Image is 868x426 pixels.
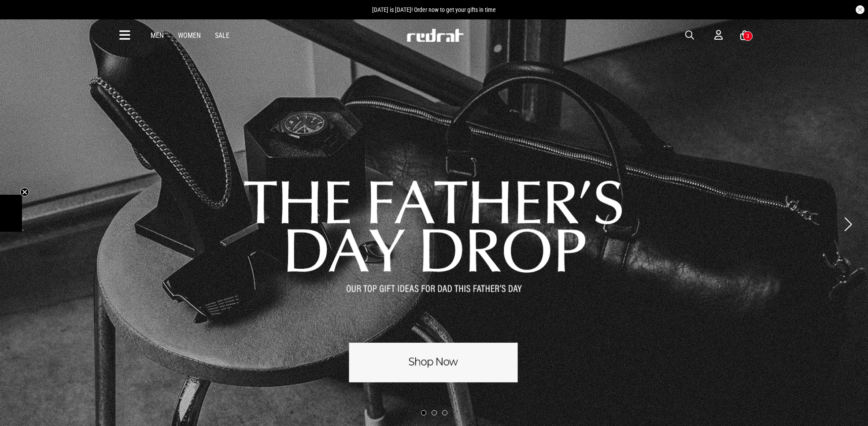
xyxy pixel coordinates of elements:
img: Redrat logo [406,29,464,42]
button: Next slide [842,215,854,234]
a: 3 [740,31,749,40]
span: [DATE] is [DATE]! Order now to get your gifts in time [372,6,496,13]
a: Men [151,31,164,40]
div: 3 [746,33,749,39]
a: Women [178,31,201,40]
button: Close teaser [20,188,29,196]
a: Sale [215,31,229,40]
